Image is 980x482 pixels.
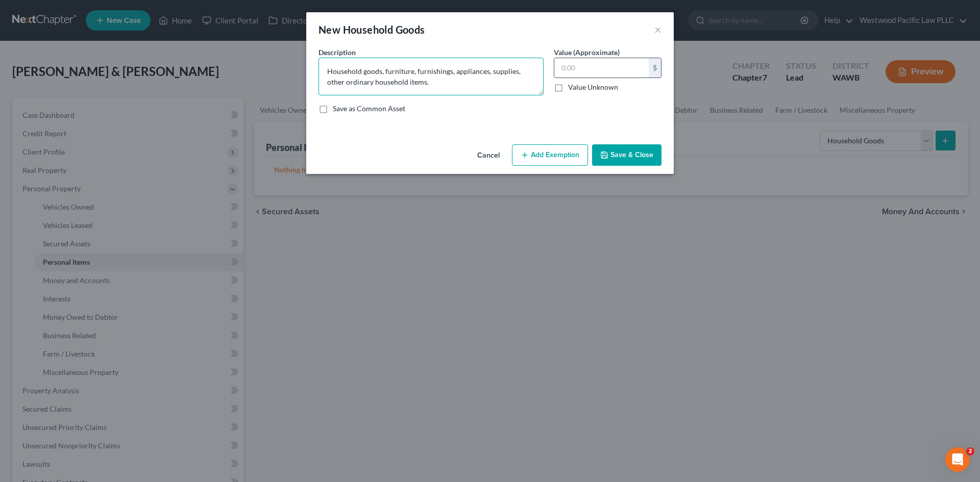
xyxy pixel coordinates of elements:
[318,48,356,57] span: Description
[592,144,661,166] button: Save & Close
[333,104,405,114] label: Save as Common Asset
[945,447,970,472] iframe: Intercom live chat
[554,47,620,58] label: Value (Approximate)
[568,82,618,92] label: Value Unknown
[469,145,508,166] button: Cancel
[654,23,661,36] button: ×
[554,58,649,78] input: 0.00
[966,447,974,455] span: 2
[318,22,425,37] div: New Household Goods
[649,58,661,78] div: $
[512,144,588,166] button: Add Exemption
